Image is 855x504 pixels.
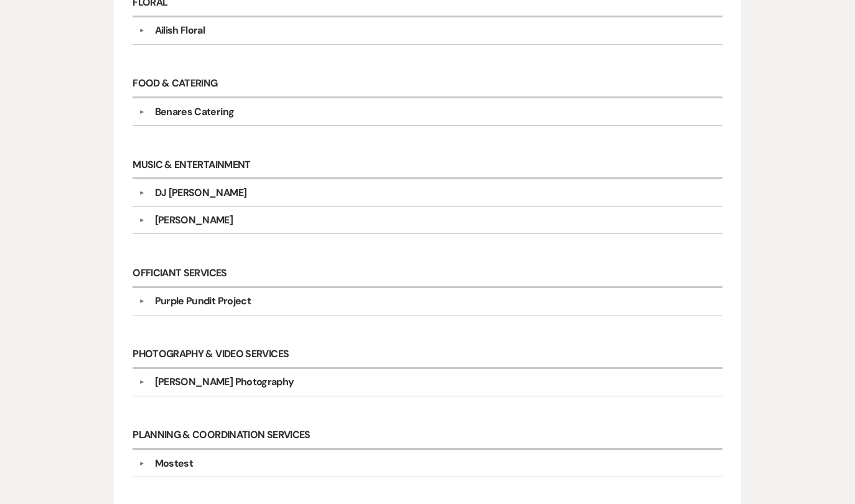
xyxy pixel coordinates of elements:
button: ▼ [134,190,149,196]
div: Mostest [155,456,194,471]
h6: Officiant Services [133,260,722,287]
h6: Food & Catering [133,71,722,98]
button: ▼ [134,460,149,467]
h6: Music & Entertainment [133,152,722,179]
button: ▼ [134,217,149,223]
button: ▼ [134,379,149,385]
button: ▼ [134,109,149,115]
button: ▼ [134,298,149,304]
h6: Photography & Video Services [133,342,722,369]
button: ▼ [134,27,149,34]
div: Benares Catering [155,105,235,119]
div: [PERSON_NAME] [155,213,233,228]
div: [PERSON_NAME] Photography [155,375,294,390]
div: Ailish Floral [155,23,205,38]
div: DJ [PERSON_NAME] [155,185,247,200]
div: Purple Pundit Project [155,294,251,309]
h6: Planning & Coordination Services [133,422,722,450]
